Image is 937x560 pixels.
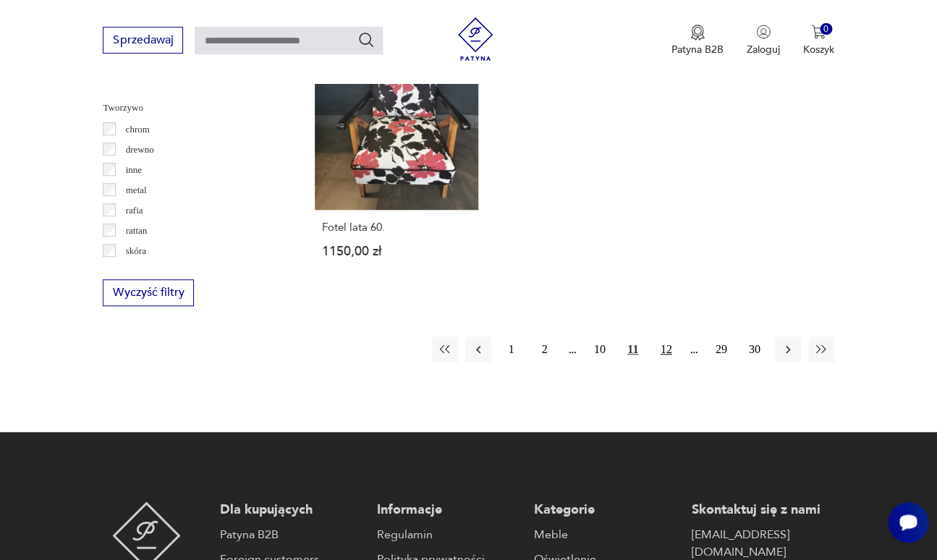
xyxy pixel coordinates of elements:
button: Sprzedawaj [103,27,183,54]
button: 12 [653,336,679,362]
button: 11 [620,336,646,362]
p: Zaloguj [747,43,780,56]
button: Wyczyść filtry [103,279,194,306]
iframe: Smartsupp widget button [888,502,928,543]
button: 2 [532,336,558,362]
button: Patyna B2B [671,25,724,56]
p: skóra [126,243,146,259]
p: Skontaktuj się z nami [691,501,834,519]
p: inne [126,162,142,178]
a: Fotel lata 60.Fotel lata 60.1150,00 zł [315,47,478,287]
a: Meble [534,526,677,543]
button: 1 [499,336,525,362]
p: rafia [126,203,143,219]
a: Patyna B2B [219,526,362,543]
p: chrom [126,122,150,137]
p: 1150,00 zł [321,245,472,258]
button: 0Koszyk [803,25,834,56]
h3: Fotel lata 60. [321,221,472,234]
p: Informacje [377,501,520,519]
p: tkanina [126,263,153,279]
button: 29 [708,336,734,362]
div: 0 [820,23,832,35]
button: 30 [742,336,768,362]
p: Tworzywo [103,100,280,116]
img: Ikona medalu [690,25,705,41]
img: Ikonka użytkownika [756,25,771,39]
img: Ikona koszyka [811,25,826,39]
p: Dla kupujących [219,501,362,519]
button: 10 [587,336,613,362]
a: Ikona medaluPatyna B2B [671,25,724,56]
p: drewno [126,142,154,158]
p: metal [126,182,147,198]
img: Patyna - sklep z meblami i dekoracjami vintage [454,17,497,61]
p: Kategorie [534,501,677,519]
p: Koszyk [803,43,834,56]
button: Szukaj [357,31,375,48]
p: rattan [126,223,148,239]
p: Patyna B2B [671,43,724,56]
a: Regulamin [377,526,520,543]
a: Sprzedawaj [103,36,183,46]
button: Zaloguj [747,25,780,56]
